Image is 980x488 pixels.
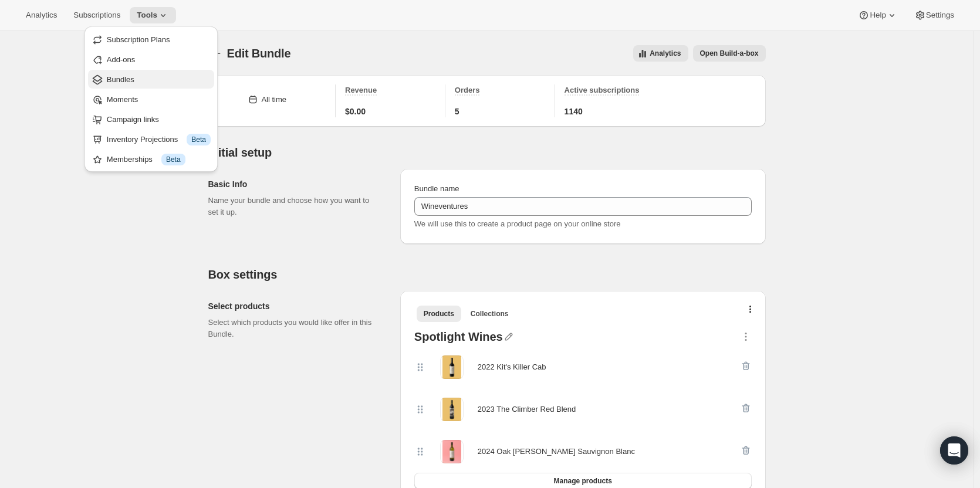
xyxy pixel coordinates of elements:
span: We will use this to create a product page on your online store [414,219,621,228]
div: Spotlight Wines [414,331,503,346]
button: Inventory Projections [88,130,214,148]
span: Moments [107,95,138,104]
button: Help [851,7,904,23]
button: View all analytics related to this specific bundles, within certain timeframes [633,45,688,62]
span: Campaign links [107,115,159,124]
span: Subscriptions [73,11,120,20]
div: 2023 The Climber Red Blend [478,404,576,415]
span: Beta [166,155,181,164]
button: View links to open the build-a-box on the online store [693,45,766,62]
h2: Select products [208,300,381,312]
div: All time [261,94,286,106]
span: Beta [191,135,206,144]
span: Help [870,11,886,20]
span: Analytics [650,49,681,58]
button: Tools [130,7,176,23]
span: Edit Bundle [227,47,291,60]
button: Settings [907,7,961,23]
button: Analytics [19,7,64,23]
button: Add-ons [88,50,214,69]
span: Active subscriptions [565,86,640,94]
button: Bundles [88,70,214,89]
div: Open Intercom Messenger [940,436,968,465]
p: Name your bundle and choose how you want to set it up. [208,195,381,218]
button: Campaign links [88,110,214,128]
span: Add-ons [107,55,135,64]
span: Manage products [553,476,611,486]
span: Subscription Plans [107,35,170,44]
button: Subscriptions [66,7,127,23]
span: Settings [926,11,954,20]
p: Select which products you would like offer in this Bundle. [208,317,381,340]
span: Collections [471,309,509,318]
span: 1140 [565,106,583,117]
button: Memberships [88,150,214,168]
h2: Initial setup [208,145,766,160]
button: Moments [88,90,214,109]
span: 5 [455,106,459,117]
div: Inventory Projections [107,134,211,145]
div: 2024 Oak [PERSON_NAME] Sauvignon Blanc [478,446,635,457]
span: Open Build-a-box [700,49,759,58]
span: Analytics [26,11,57,20]
span: Bundle name [414,184,459,193]
input: ie. Smoothie box [414,197,752,216]
span: Tools [137,11,157,20]
button: Subscription Plans [88,30,214,49]
span: Bundles [107,75,134,84]
span: Products [424,309,454,318]
span: Orders [455,86,480,94]
span: Revenue [345,86,377,94]
h2: Basic Info [208,178,381,190]
span: $0.00 [345,106,366,117]
h2: Box settings [208,267,766,282]
div: 2022 Kit's Killer Cab [478,361,546,373]
div: Memberships [107,154,211,165]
